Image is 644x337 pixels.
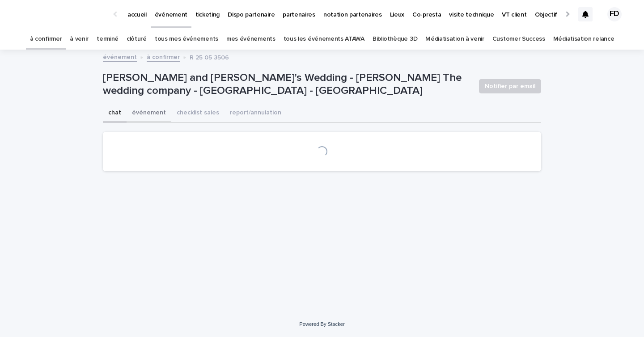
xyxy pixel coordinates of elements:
[226,29,275,50] a: mes événements
[485,82,535,91] span: Notifier par email
[147,51,180,62] a: à confirmer
[225,104,287,123] button: report/annulation
[103,72,472,97] p: [PERSON_NAME] and [PERSON_NAME]'s Wedding - [PERSON_NAME] The wedding company - [GEOGRAPHIC_DATA]...
[425,29,484,50] a: Médiatisation à venir
[127,29,147,50] a: clôturé
[155,29,218,50] a: tous mes événements
[30,29,62,50] a: à confirmer
[103,51,137,62] a: événement
[553,29,614,50] a: Médiatisation relance
[284,29,364,50] a: tous les événements ATAWA
[492,29,545,50] a: Customer Success
[70,29,89,50] a: à venir
[373,29,417,50] a: Bibliothèque 3D
[171,104,225,123] button: checklist sales
[190,52,229,62] p: R 25 05 3506
[97,29,119,50] a: terminé
[103,104,127,123] button: chat
[299,321,344,327] a: Powered By Stacker
[18,5,105,23] img: Ls34BcGeRexTGTNfXpUC
[127,104,171,123] button: événement
[607,7,622,21] div: FD
[479,79,541,93] button: Notifier par email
